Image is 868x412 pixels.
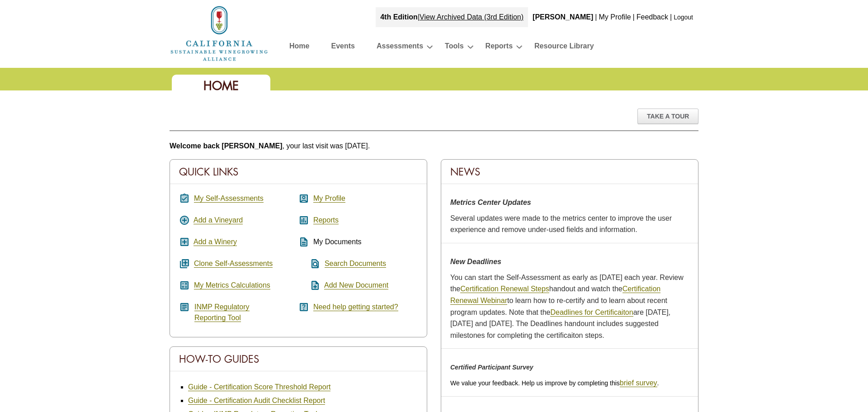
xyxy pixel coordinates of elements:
[313,238,362,246] span: My Documents
[194,260,273,268] a: Clone Self-Assessments
[179,258,190,269] i: queue
[170,160,427,184] div: Quick Links
[377,40,423,56] a: Assessments
[450,379,659,387] span: We value your feedback. Help us improve by completing this .
[179,237,190,247] i: add_box
[179,302,190,313] i: article
[637,13,668,21] a: Feedback
[193,238,237,246] a: Add a Winery
[194,303,250,322] a: INMP RegulatoryReporting Tool
[179,193,190,204] i: assignment_turned_in
[188,397,325,405] a: Guide - Certification Audit Checklist Report
[486,40,513,56] a: Reports
[188,383,330,391] a: Guide - Certification Score Threshold Report
[441,160,698,184] div: News
[313,194,345,203] a: My Profile
[533,13,593,21] b: [PERSON_NAME]
[637,109,698,124] div: Take A Tour
[170,29,269,37] a: Home
[450,214,672,234] span: Several updates were made to the metrics center to improve the user experience and remove under-u...
[298,193,309,204] i: account_box
[298,215,309,226] i: assessment
[170,140,698,152] p: , your last visit was [DATE].
[289,40,309,56] a: Home
[376,7,528,27] div: |
[669,7,673,27] div: |
[534,40,594,56] a: Resource Library
[450,272,689,341] p: You can start the Self-Assessment as early as [DATE] each year. Review the handout and watch the ...
[380,13,418,21] strong: 4th Edition
[620,379,657,387] a: brief survey
[460,285,549,293] a: Certification Renewal Steps
[170,5,269,62] img: logo_cswa2x.png
[550,308,633,317] a: Deadlines for Certificaiton
[324,281,388,289] a: Add New Document
[450,285,660,305] a: Certification Renewal Webinar
[420,13,524,21] a: View Archived Data (3rd Edition)
[193,216,243,224] a: Add a Vineyard
[331,40,354,56] a: Events
[632,7,636,27] div: |
[445,40,463,56] a: Tools
[170,142,283,150] b: Welcome back [PERSON_NAME]
[179,280,190,291] i: calculate
[194,281,270,289] a: My Metrics Calculations
[179,215,190,226] i: add_circle
[203,78,239,94] span: Home
[313,216,339,224] a: Reports
[325,260,386,268] a: Search Documents
[298,280,321,291] i: note_add
[674,14,693,21] a: Logout
[170,347,427,371] div: How-To Guides
[450,258,501,265] strong: New Deadlines
[194,194,264,203] a: My Self-Assessments
[450,199,531,206] strong: Metrics Center Updates
[450,364,533,371] em: Certified Participant Survey
[298,302,309,313] i: help_center
[298,258,321,269] i: find_in_page
[298,237,309,247] i: description
[313,303,398,311] a: Need help getting started?
[594,7,598,27] div: |
[599,13,631,21] a: My Profile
